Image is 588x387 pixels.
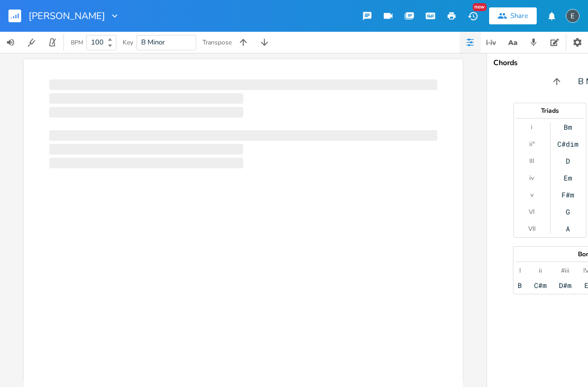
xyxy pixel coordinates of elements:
[534,281,547,290] div: C#m
[518,281,522,290] div: B
[561,266,569,275] div: #iii
[529,174,534,182] div: iv
[566,224,570,233] div: A
[566,9,580,23] img: Emma Markert
[559,281,572,290] div: D#m
[203,39,232,46] div: Transpose
[462,6,483,25] button: New
[562,191,574,199] div: F#m
[519,266,521,275] div: I
[529,208,535,216] div: VI
[123,39,133,46] div: Key
[564,174,572,182] div: Em
[489,7,537,24] button: Share
[29,11,105,21] span: [PERSON_NAME]
[528,224,536,233] div: VII
[564,123,572,131] div: Bm
[473,3,486,11] div: New
[557,140,578,148] div: C#dim
[514,107,586,114] div: Triads
[539,266,542,275] div: ii
[529,140,535,148] div: ii°
[141,38,165,47] span: B Minor
[510,11,528,21] div: Share
[530,191,534,199] div: v
[529,157,534,165] div: III
[566,208,570,216] div: G
[531,123,532,131] div: i
[71,40,83,46] div: BPM
[566,157,570,165] div: D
